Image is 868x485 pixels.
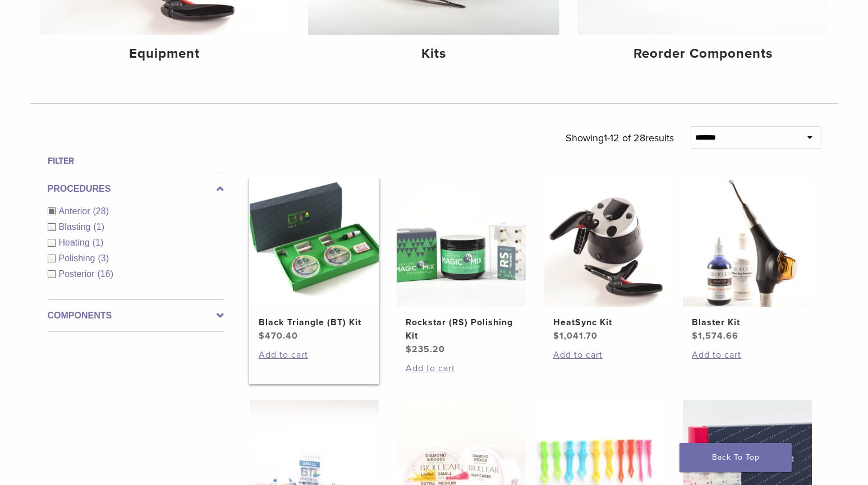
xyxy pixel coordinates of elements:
label: Components [48,309,224,322]
bdi: 1,574.66 [692,330,738,341]
a: Rockstar (RS) Polishing KitRockstar (RS) Polishing Kit $235.20 [396,178,527,356]
span: $ [406,344,412,355]
a: Black Triangle (BT) KitBlack Triangle (BT) Kit $470.40 [249,178,380,343]
h2: Blaster Kit [692,316,803,329]
span: Anterior [59,206,93,216]
h4: Reorder Components [586,44,820,64]
img: HeatSync Kit [544,178,673,307]
a: HeatSync KitHeatSync Kit $1,041.70 [544,178,674,343]
a: Add to cart: “HeatSync Kit” [553,348,664,362]
p: Showing results [566,126,674,150]
bdi: 470.40 [259,330,298,341]
label: Procedures [48,182,224,196]
a: Add to cart: “Rockstar (RS) Polishing Kit” [406,362,517,375]
span: Polishing [59,253,98,263]
span: Blasting [59,222,94,232]
h4: Filter [48,154,224,168]
span: $ [692,330,698,341]
h4: Equipment [48,44,282,64]
h2: Black Triangle (BT) Kit [259,316,370,329]
a: Blaster KitBlaster Kit $1,574.66 [682,178,813,343]
h2: Rockstar (RS) Polishing Kit [406,316,517,343]
h4: Kits [317,44,550,64]
span: $ [259,330,265,341]
h2: HeatSync Kit [553,316,664,329]
span: (1) [93,222,104,232]
a: Add to cart: “Blaster Kit” [692,348,803,362]
bdi: 235.20 [406,344,445,355]
img: Black Triangle (BT) Kit [250,178,379,307]
a: Add to cart: “Black Triangle (BT) Kit” [259,348,370,362]
bdi: 1,041.70 [553,330,598,341]
span: Posterior [59,269,98,279]
span: $ [553,330,559,341]
span: (16) [98,269,113,279]
span: Heating [59,238,93,247]
img: Rockstar (RS) Polishing Kit [397,178,526,307]
span: 1-12 of 28 [604,132,645,144]
span: (1) [93,238,104,247]
span: (28) [93,206,109,216]
span: (3) [98,253,109,263]
a: Back To Top [679,443,792,472]
img: Blaster Kit [683,178,812,307]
